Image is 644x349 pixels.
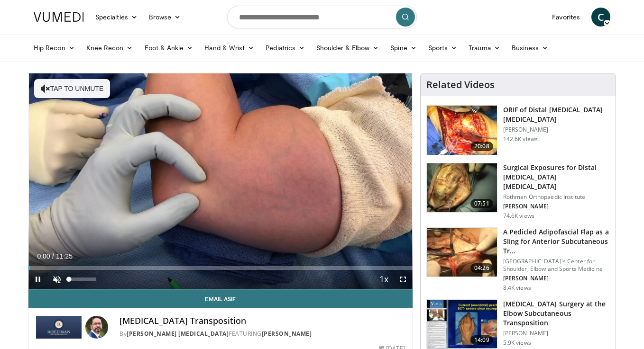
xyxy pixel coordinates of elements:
[503,212,534,220] p: 74.6K views
[375,270,394,289] button: Playback Rate
[503,126,610,134] p: [PERSON_NAME]
[37,252,50,260] span: 0:00
[503,299,610,328] h3: [MEDICAL_DATA] Surgery at the Elbow Subcutaneous Transposition
[427,106,497,155] img: orif-sanch_3.png.150x105_q85_crop-smart_upscale.jpg
[56,252,73,260] span: 11:25
[81,38,139,57] a: Knee Recon
[503,284,531,292] p: 8.4K views
[591,8,610,27] a: C
[139,38,199,57] a: Foot & Ankle
[143,8,187,27] a: Browse
[28,289,413,308] a: Email Asif
[427,228,497,277] img: rosen1_1.png.150x105_q85_crop-smart_upscale.jpg
[28,73,413,289] video-js: Video Player
[34,79,110,98] button: Tap to unmute
[28,266,413,270] div: Progress Bar
[427,300,497,349] img: 317999_0002_1.png.150x105_q85_crop-smart_upscale.jpg
[28,38,81,57] a: Hip Recon
[423,38,463,57] a: Sports
[199,38,260,57] a: Hand & Wrist
[546,8,586,27] a: Favorites
[262,330,312,338] a: [PERSON_NAME]
[503,275,610,282] p: [PERSON_NAME]
[503,135,538,143] p: 142.6K views
[426,79,495,90] h4: Related Videos
[227,6,417,28] input: Search topics, interventions
[120,316,405,326] h4: [MEDICAL_DATA] Transposition
[34,12,84,22] img: VuMedi Logo
[260,38,311,57] a: Pediatrics
[36,316,82,339] img: Rothman Hand Surgery
[426,227,610,292] a: 04:26 A Pedicled Adipofascial Flap as a Sling for Anterior Subcutaneous Tr… [GEOGRAPHIC_DATA]'s C...
[503,163,610,191] h3: Surgical Exposures for Distal [MEDICAL_DATA] [MEDICAL_DATA]
[503,203,610,210] p: [PERSON_NAME]
[503,339,531,347] p: 5.9K views
[503,258,610,273] p: [GEOGRAPHIC_DATA]'s Center for Shoulder, Elbow and Sports Medicine
[426,105,610,155] a: 20:08 ORIF of Distal [MEDICAL_DATA] [MEDICAL_DATA] [PERSON_NAME] 142.6K views
[127,330,229,338] a: [PERSON_NAME] [MEDICAL_DATA]
[311,38,385,57] a: Shoulder & Elbow
[28,270,47,289] button: Pause
[470,263,493,273] span: 04:26
[85,316,108,339] img: Avatar
[90,8,143,27] a: Specialties
[506,38,554,57] a: Business
[463,38,506,57] a: Trauma
[52,252,54,260] span: /
[503,105,610,124] h3: ORIF of Distal [MEDICAL_DATA] [MEDICAL_DATA]
[427,163,497,213] img: 70322_0000_3.png.150x105_q85_crop-smart_upscale.jpg
[470,142,493,151] span: 20:08
[503,227,610,256] h3: A Pedicled Adipofascial Flap as a Sling for Anterior Subcutaneous Tr…
[470,335,493,345] span: 14:09
[120,330,405,338] div: By FEATURING
[426,163,610,220] a: 07:51 Surgical Exposures for Distal [MEDICAL_DATA] [MEDICAL_DATA] Rothman Orthopaedic Institute [...
[503,193,610,201] p: Rothman Orthopaedic Institute
[394,270,413,289] button: Fullscreen
[47,270,66,289] button: Unmute
[470,199,493,208] span: 07:51
[69,277,96,281] div: Volume Level
[503,330,610,337] p: [PERSON_NAME]
[385,38,422,57] a: Spine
